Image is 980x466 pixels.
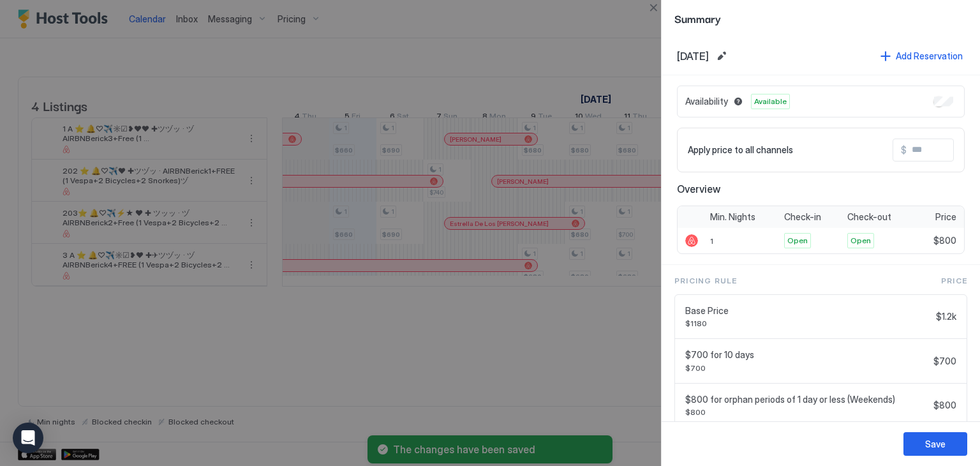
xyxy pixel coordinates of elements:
span: Availability [685,96,728,107]
span: Overview [677,183,965,195]
button: Add Reservation [879,47,965,64]
div: Open Intercom Messenger [13,423,43,453]
span: Pricing Rule [674,275,737,287]
span: Price [935,211,956,223]
span: $700 [685,363,928,373]
button: Save [903,432,967,456]
span: Summary [674,10,967,26]
span: 1 [710,236,713,246]
span: $800 for orphan periods of 1 day or less (Weekends) [685,394,928,405]
span: Open [787,235,808,246]
span: $700 [933,356,956,367]
span: $1180 [685,319,931,328]
div: Add Reservation [896,49,963,63]
button: Edit date range [714,49,729,64]
span: Base Price [685,305,931,317]
span: $ [901,144,907,156]
span: Open [850,235,871,246]
span: [DATE] [677,50,709,63]
button: Blocked dates override all pricing rules and remain unavailable until manually unblocked [731,94,746,109]
span: Check-out [847,211,891,223]
div: Save [925,437,946,451]
span: Check-in [784,211,821,223]
span: Min. Nights [710,211,755,223]
span: $800 [685,407,928,417]
span: Available [754,96,787,107]
span: $800 [933,235,956,246]
span: Apply price to all channels [688,144,793,156]
span: $1.2k [936,311,956,322]
span: Price [941,275,967,287]
span: $700 for 10 days [685,349,928,361]
span: $800 [933,400,956,411]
